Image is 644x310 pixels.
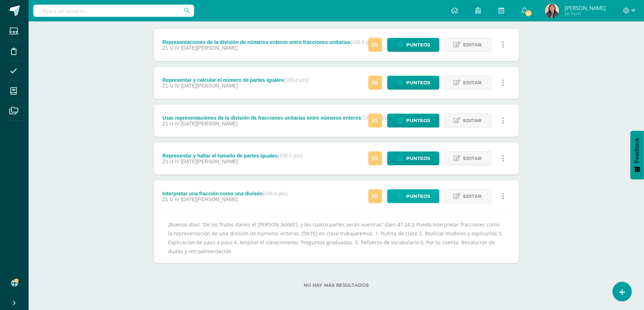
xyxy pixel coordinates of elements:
[284,77,309,83] strong: (100.0 pts)
[162,191,287,196] div: Interpretar una fracción como una divisón
[463,114,482,127] span: Editar
[350,39,375,45] strong: (100.0 pts)
[181,45,238,51] span: [DATE][PERSON_NAME]
[162,153,302,159] div: Representar y hallar el tamaño de partes iguales
[463,152,482,165] span: Editar
[181,83,238,89] span: [DATE][PERSON_NAME]
[387,38,439,52] a: Punteos
[387,189,439,203] a: Punteos
[162,45,179,51] span: Z1 U IV
[545,4,559,18] img: 053f0824b320b518b52f6bf93d3dd2bd.png
[387,151,439,165] a: Punteos
[162,83,179,89] span: Z1 U IV
[406,38,430,51] span: Punteos
[154,282,519,288] label: No hay más resultados
[262,191,287,196] strong: (100.0 pts)
[406,114,430,127] span: Punteos
[181,159,238,164] span: [DATE][PERSON_NAME]
[162,159,179,164] span: Z1 U IV
[525,9,532,17] span: 47
[406,190,430,203] span: Punteos
[278,153,303,159] strong: (100.0 pts)
[634,138,640,163] span: Feedback
[565,4,606,11] span: [PERSON_NAME]
[154,212,519,263] div: ¡Buenos días! “De los frutos daréis el [PERSON_NAME], y las cuatro partes serán vuestras” (Gen 47...
[162,115,386,121] div: Usar representaciones de la división de fracciones unitarias entre números enteros
[162,77,309,83] div: Representar y calcular el número de partes iguales
[463,190,482,203] span: Editar
[33,5,194,17] input: Busca un usuario...
[162,196,179,202] span: Z1 U IV
[181,121,238,126] span: [DATE][PERSON_NAME]
[565,11,606,17] span: Mi Perfil
[406,152,430,165] span: Punteos
[387,76,439,90] a: Punteos
[463,38,482,51] span: Editar
[387,114,439,127] a: Punteos
[406,76,430,89] span: Punteos
[630,131,644,179] button: Feedback - Mostrar encuesta
[463,76,482,89] span: Editar
[181,196,238,202] span: [DATE][PERSON_NAME]
[162,121,179,126] span: Z1 U IV
[162,39,375,45] div: Representaciones de la división de números enteros entre fracciones unitarias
